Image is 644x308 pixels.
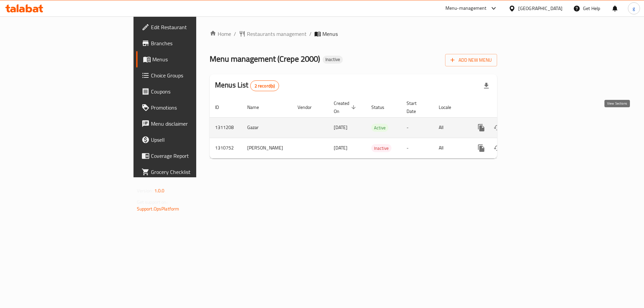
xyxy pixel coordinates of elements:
[136,164,241,180] a: Grocery Checklist
[136,116,241,132] a: Menu disclaimer
[137,198,168,206] span: Get support on:
[137,204,179,213] a: Support.OpsPlatform
[450,56,492,64] span: Add New Menu
[151,136,236,144] span: Upsell
[136,83,241,100] a: Coupons
[151,87,236,96] span: Coupons
[251,83,279,89] span: 2 record(s)
[371,103,393,111] span: Status
[215,103,228,111] span: ID
[151,104,236,112] span: Promotions
[136,148,241,164] a: Coverage Report
[371,124,388,132] span: Active
[401,138,433,158] td: -
[239,30,307,38] a: Restaurants management
[334,143,347,152] span: [DATE]
[247,103,268,111] span: Name
[633,5,635,12] span: g
[210,30,497,38] nav: breadcrumb
[151,168,236,176] span: Grocery Checklist
[433,138,468,158] td: All
[136,19,241,35] a: Edit Restaurant
[151,39,236,47] span: Branches
[323,56,343,64] div: Inactive
[309,30,312,38] li: /
[151,71,236,79] span: Choice Groups
[445,54,497,66] button: Add New Menu
[136,132,241,148] a: Upsell
[322,30,338,38] span: Menus
[210,97,543,159] table: enhanced table
[242,138,292,158] td: [PERSON_NAME]
[407,99,425,115] span: Start Date
[242,117,292,138] td: Gazar
[439,103,460,111] span: Locale
[371,144,391,152] div: Inactive
[215,80,279,91] h2: Menus List
[473,140,489,156] button: more
[247,30,307,38] span: Restaurants management
[154,186,165,195] span: 1.0.0
[298,103,320,111] span: Vendor
[136,35,241,51] a: Branches
[136,100,241,116] a: Promotions
[401,117,433,138] td: -
[445,4,487,12] div: Menu-management
[136,67,241,83] a: Choice Groups
[468,97,543,118] th: Actions
[334,99,358,115] span: Created On
[210,51,320,66] span: Menu management ( Crepe 2000 )
[137,186,153,195] span: Version:
[518,5,562,12] div: [GEOGRAPHIC_DATA]
[433,117,468,138] td: All
[151,23,236,31] span: Edit Restaurant
[323,57,343,62] span: Inactive
[152,55,236,63] span: Menus
[478,78,494,94] div: Export file
[489,120,505,136] button: Change Status
[136,51,241,67] a: Menus
[151,152,236,160] span: Coverage Report
[473,120,489,136] button: more
[489,140,505,156] button: Change Status
[151,120,236,128] span: Menu disclaimer
[250,80,279,91] div: Total records count
[334,123,347,132] span: [DATE]
[371,144,391,152] span: Inactive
